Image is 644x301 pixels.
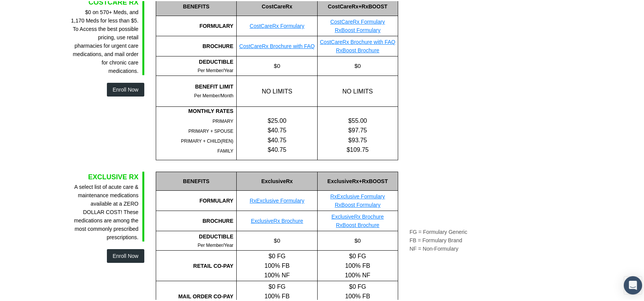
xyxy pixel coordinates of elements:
[237,250,317,260] div: $0 FG
[198,67,234,72] span: Per Member/Year
[317,230,398,249] div: $0
[410,228,467,234] span: FG = Formulary Generic
[331,212,384,219] a: ExclusiveRx Brochure
[237,124,317,134] div: $40.75
[236,55,317,74] div: $0
[318,124,398,134] div: $97.75
[251,217,303,223] a: ExclusiveRx Brochure
[320,38,395,44] a: CostCareRx Brochure with FAQ
[156,56,234,65] div: DEDUCTIBLE
[336,46,379,52] a: RxBoost Brochure
[250,22,304,28] a: CostCareRx Formulary
[318,115,398,124] div: $55.00
[236,230,317,249] div: $0
[250,196,304,203] a: RxExclusive Formulary
[156,291,234,299] div: MAIL ORDER CO-PAY
[318,144,398,153] div: $109.75
[317,171,398,190] div: ExclusiveRx+RxBOOST
[624,275,642,293] div: Open Intercom Messenger
[156,231,234,240] div: DEDUCTIBLE
[237,115,317,124] div: $25.00
[156,171,237,190] div: BENEFITS
[318,134,398,144] div: $93.75
[317,55,398,74] div: $0
[317,75,398,105] div: NO LIMITS
[237,290,317,300] div: 100% FB
[156,15,237,35] div: FORMULARY
[237,144,317,153] div: $40.75
[237,134,317,144] div: $40.75
[188,127,233,133] span: PRIMARY + SPOUSE
[213,118,233,123] span: PRIMARY
[318,260,398,269] div: 100% FB
[107,248,144,262] button: Enroll Now
[156,81,234,90] div: BENEFIT LIMIT
[318,290,398,300] div: 100% FB
[335,201,381,207] a: RxBoost Formulary
[236,75,317,105] div: NO LIMITS
[237,281,317,290] div: $0 FG
[156,190,237,210] div: FORMULARY
[330,192,385,198] a: RxExclusive Formulary
[198,241,234,247] span: Per Member/Year
[318,281,398,290] div: $0 FG
[107,82,144,95] button: Enroll Now
[336,221,379,227] a: RxBoost Brochure
[156,35,237,55] div: BROCHURE
[335,26,381,32] a: RxBoost Formulary
[410,236,462,242] span: FB = Formulary Brand
[237,269,317,279] div: 100% NF
[330,18,385,24] a: CostCareRx Formulary
[237,260,317,269] div: 100% FB
[156,210,237,230] div: BROCHURE
[181,137,233,143] span: PRIMARY + CHILD(REN)
[71,182,139,240] div: A select list of acute care & maintenance medications available at a ZERO DOLLAR COST! These medi...
[71,7,139,74] div: $0 on 570+ Meds, and 1,170 Meds for less than $5. To Access the best possible pricing, use retail...
[318,250,398,260] div: $0 FG
[218,147,234,153] span: FAMILY
[194,92,234,97] span: Per Member/Month
[156,106,234,114] div: MONTHLY RATES
[236,171,317,190] div: ExclusiveRx
[410,245,458,251] span: NF = Non-Formulary
[239,42,315,48] a: CostCareRx Brochure with FAQ
[156,261,234,269] div: RETAIL CO-PAY
[318,269,398,279] div: 100% NF
[71,171,139,181] div: EXCLUSIVE RX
